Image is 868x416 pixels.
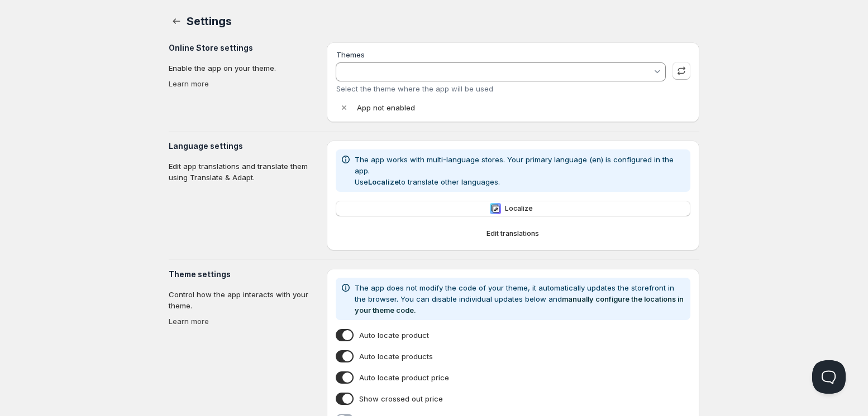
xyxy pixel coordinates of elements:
[359,393,443,404] span: Show crossed out price
[812,360,846,394] iframe: Help Scout Beacon - Open
[336,50,365,59] label: Themes
[169,141,318,152] h3: Language settings
[169,161,318,183] p: Edit app translations and translate them using Translate & Adapt.
[355,282,686,316] p: The app does not modify the code of your theme, it automatically updates the storefront in the br...
[336,201,690,216] button: LocalizeLocalize
[336,226,690,241] button: Edit translations
[490,203,501,214] img: Localize
[368,177,399,186] b: Localize
[169,42,318,54] h3: Online Store settings
[187,14,231,28] span: Settings
[169,79,209,88] a: Learn more
[505,204,533,213] span: Localize
[169,269,318,280] h3: Theme settings
[359,372,449,383] span: Auto locate product price
[355,294,684,315] a: manually configure the locations in your theme code.
[169,289,318,311] p: Control how the app interacts with your theme.
[487,229,539,238] span: Edit translations
[357,102,415,113] p: App not enabled
[359,330,429,341] span: Auto locate product
[169,62,318,74] p: Enable the app on your theme.
[359,351,433,362] span: Auto locate products
[336,84,666,93] div: Select the theme where the app will be used
[355,154,686,187] p: The app works with multi-language stores. Your primary language (en) is configured in the app. Us...
[169,317,209,326] a: Learn more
